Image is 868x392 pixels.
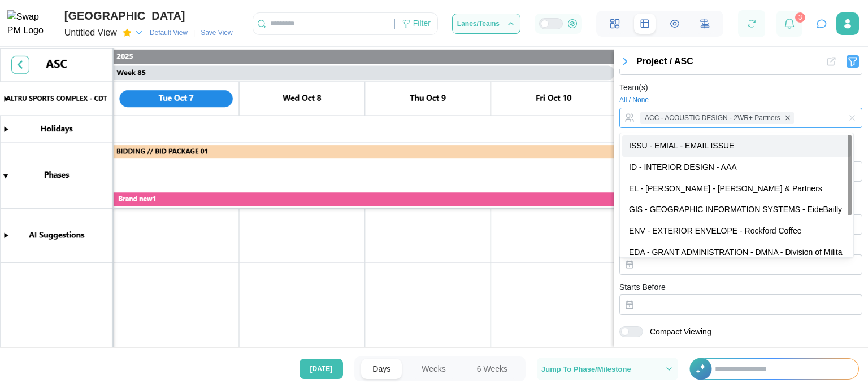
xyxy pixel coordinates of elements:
[201,27,232,38] span: Save View
[622,199,851,221] div: GIS - GEOGRAPHIC INFORMATION SYSTEMS - EideBailly
[622,135,851,157] div: ISSU - EMIAL - EMAIL ISSUE
[847,55,859,68] button: Filter
[743,15,761,33] button: Refresh Grid
[622,221,851,242] div: ENV - EXTERIOR ENVELOPE - Rockford Coffee
[622,157,851,178] div: ID - INTERIOR DESIGN - AAA
[64,25,117,41] span: Untitled View
[619,82,648,94] label: Team(s)
[193,28,195,38] div: |
[622,242,851,275] div: EDA - GRANT ADMINISTRATION - DMNA - Division of Military...
[619,96,649,104] a: All / None
[619,281,666,294] label: Starts Before
[814,16,830,32] button: Open project assistant
[310,359,333,378] span: [DATE]
[795,12,805,23] div: 3
[457,20,500,27] span: Lanes/Teams
[636,55,825,69] div: Project / ASC
[7,10,53,38] img: Swap PM Logo
[466,359,519,379] button: 6 Weeks
[410,359,457,379] button: Weeks
[643,326,711,337] span: Compact Viewing
[64,7,237,25] div: [GEOGRAPHIC_DATA]
[361,359,402,379] button: Days
[150,27,188,38] span: Default View
[413,17,431,30] div: Filter
[541,365,631,373] span: Jump To Phase/Milestone
[645,113,780,124] span: ACC - ACOUSTIC DESIGN - 2WR+ Partners
[622,178,851,200] div: EL - [PERSON_NAME] - [PERSON_NAME] & Partners
[689,358,859,380] div: +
